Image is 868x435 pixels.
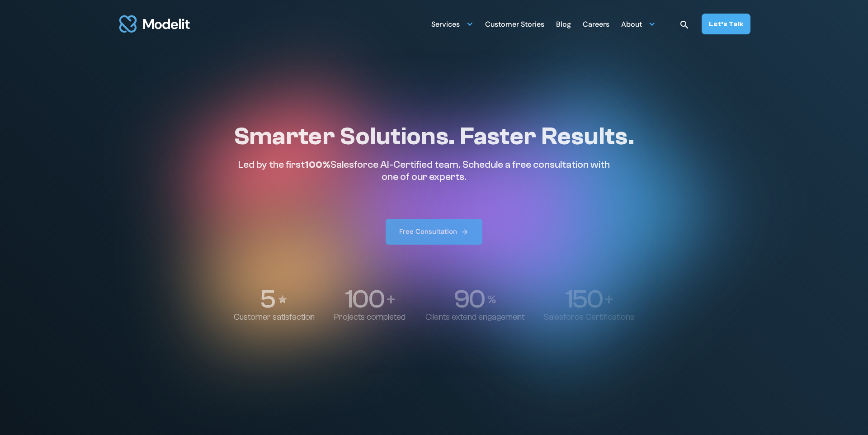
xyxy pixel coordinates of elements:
[386,219,482,245] a: Free Consultation
[305,159,330,170] span: 100%
[345,286,384,312] p: 100
[277,294,288,305] img: Stars
[621,16,642,34] div: About
[485,15,544,33] a: Customer Stories
[387,295,395,303] img: Plus
[118,10,192,38] img: modelit logo
[431,16,460,34] div: Services
[556,16,571,34] div: Blog
[702,14,750,34] a: Let’s Talk
[234,122,634,151] h1: Smarter Solutions. Faster Results.
[431,15,473,33] div: Services
[556,15,571,33] a: Blog
[234,159,614,183] p: Led by the first Salesforce AI-Certified team. Schedule a free consultation with one of our experts.
[583,15,609,33] a: Careers
[565,286,603,312] p: 150
[425,312,524,322] p: Clients extend engagement
[605,295,613,303] img: Plus
[544,312,634,322] p: Salesforce Certifications
[709,19,743,29] div: Let’s Talk
[461,228,469,236] img: arrow right
[260,286,274,312] p: 5
[583,16,609,34] div: Careers
[487,295,496,303] img: Percentage
[485,16,544,34] div: Customer Stories
[118,10,192,38] a: home
[621,15,656,33] div: About
[234,312,315,322] p: Customer satisfaction
[399,227,457,236] div: Free Consultation
[334,312,406,322] p: Projects completed
[453,286,484,312] p: 90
